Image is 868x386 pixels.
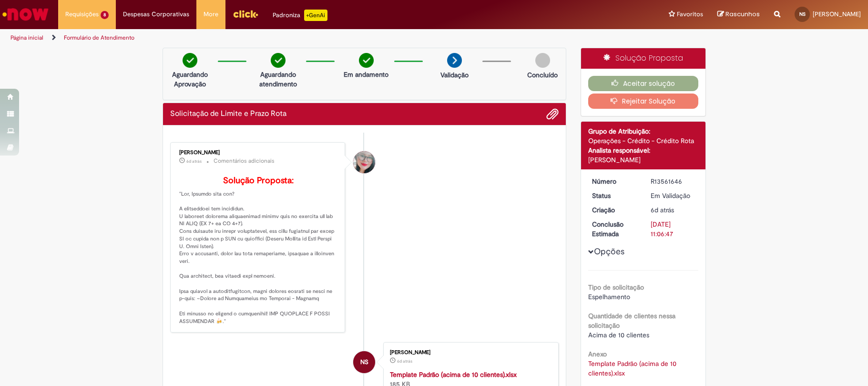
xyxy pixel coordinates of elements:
img: check-circle-green.png [271,53,286,68]
p: +GenAi [304,10,327,21]
a: Formulário de Atendimento [64,34,134,42]
div: Em Validação [651,191,695,200]
img: click_logo_yellow_360x200.png [233,7,258,21]
span: 8 [101,11,109,19]
button: Rejeitar Solução [588,94,698,109]
b: Anexo [588,350,607,358]
b: Solução Proposta: [223,175,294,186]
div: R13561646 [651,177,695,186]
time: 24/09/2025 09:06:42 [651,206,674,214]
div: Operações - Crédito - Crédito Rota [588,136,698,146]
div: Solução Proposta [581,48,705,69]
div: [PERSON_NAME] [179,150,338,156]
div: [PERSON_NAME] [390,350,549,355]
span: Despesas Corporativas [123,10,189,19]
p: Em andamento [344,70,388,79]
time: 24/09/2025 15:59:03 [186,158,202,164]
button: Aceitar solução [588,76,698,91]
a: Página inicial [10,34,43,42]
img: arrow-next.png [447,53,462,68]
img: check-circle-green.png [183,53,197,68]
span: Acima de 10 clientes [588,331,649,339]
span: [PERSON_NAME] [813,10,861,18]
div: [PERSON_NAME] [588,155,698,165]
span: Favoritos [677,10,703,19]
span: 6d atrás [186,158,202,164]
div: Natalia Carolina De Souza [353,351,375,373]
b: Tipo de solicitação [588,283,644,292]
div: [DATE] 11:06:47 [651,219,695,239]
span: 6d atrás [397,358,412,364]
p: Concluído [527,70,558,80]
span: 6d atrás [651,206,674,214]
small: Comentários adicionais [214,157,275,165]
span: NS [799,11,806,17]
span: Rascunhos [725,10,760,19]
div: Analista responsável: [588,146,698,155]
span: Espelhamento [588,292,630,301]
img: img-circle-grey.png [535,53,550,68]
dt: Conclusão Estimada [585,219,643,239]
span: NS [360,351,368,374]
div: Franciele Fernanda Melo dos Santos [353,151,375,173]
dt: Número [585,177,643,186]
span: Requisições [65,10,99,19]
p: Aguardando Aprovação [167,70,213,89]
button: Adicionar anexos [546,108,559,120]
p: Aguardando atendimento [255,70,301,89]
dt: Criação [585,205,643,215]
span: More [204,10,218,19]
div: Grupo de Atribuição: [588,126,698,136]
a: Rascunhos [717,10,760,19]
p: "Lor, Ipsumdo sita con? A elitseddoei tem incididun. U laboreet dolorema aliquaenimad minimv quis... [179,176,338,325]
div: Padroniza [273,10,327,21]
a: Download de Template Padrão (acima de 10 clientes).xlsx [588,359,678,377]
b: Quantidade de clientes nessa solicitação [588,312,675,330]
a: Template Padrão (acima de 10 clientes).xlsx [390,370,517,379]
p: Validação [440,70,469,80]
h2: Solicitação de Limite e Prazo Rota Histórico de tíquete [170,110,286,118]
ul: Trilhas de página [7,29,572,47]
img: ServiceNow [1,5,50,24]
img: check-circle-green.png [359,53,374,68]
dt: Status [585,191,643,200]
div: 24/09/2025 09:06:42 [651,205,695,215]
